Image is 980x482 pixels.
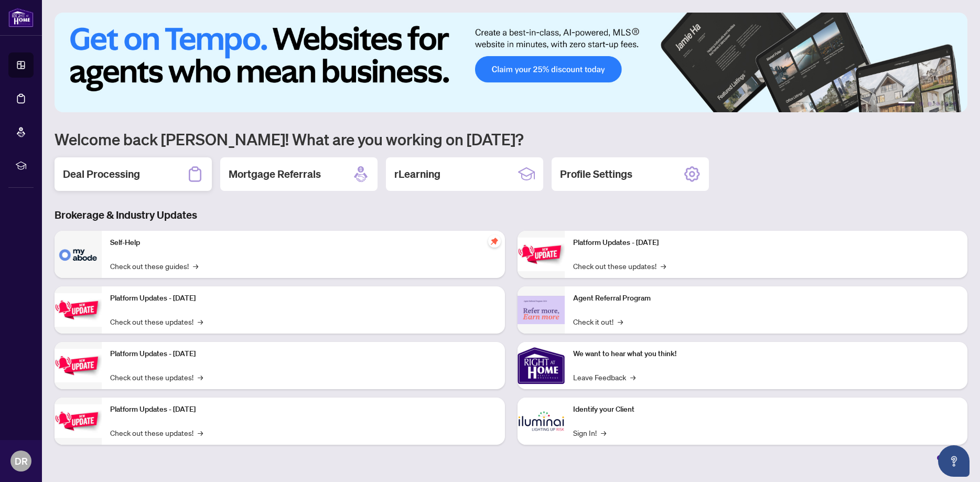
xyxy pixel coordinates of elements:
[193,260,198,272] span: →
[936,102,940,106] button: 4
[55,293,102,326] img: Platform Updates - September 16, 2025
[110,371,203,383] a: Check out these updates!→
[55,404,102,437] img: Platform Updates - July 8, 2025
[63,167,140,181] h2: Deal Processing
[573,404,960,415] p: Identify your Client
[488,235,501,248] span: pushpin
[55,13,967,112] img: Slide 0
[661,260,666,272] span: →
[573,316,623,327] a: Check it out!→
[898,102,915,106] button: 1
[518,398,565,445] img: Identify your Client
[630,371,636,383] span: →
[928,102,932,106] button: 3
[55,231,102,278] img: Self-Help
[198,427,203,438] span: →
[110,427,203,438] a: Check out these updates!→
[573,348,960,360] p: We want to hear what you think!
[518,342,565,389] img: We want to hear what you think!
[573,371,636,383] a: Leave Feedback→
[198,316,203,327] span: →
[938,445,970,477] button: Open asap
[953,102,957,106] button: 6
[518,238,565,271] img: Platform Updates - June 23, 2025
[518,296,565,325] img: Agent Referral Program
[573,427,606,438] a: Sign In!→
[394,167,440,181] h2: rLearning
[110,316,203,327] a: Check out these updates!→
[601,427,606,438] span: →
[55,129,967,149] h1: Welcome back [PERSON_NAME]! What are you working on [DATE]?
[618,316,623,327] span: →
[15,454,28,468] span: DR
[229,167,321,181] h2: Mortgage Referrals
[560,167,632,181] h2: Profile Settings
[573,293,960,304] p: Agent Referral Program
[198,371,203,383] span: →
[110,404,497,415] p: Platform Updates - [DATE]
[8,8,34,27] img: logo
[110,260,198,272] a: Check out these guides!→
[110,237,497,249] p: Self-Help
[110,348,497,360] p: Platform Updates - [DATE]
[55,349,102,382] img: Platform Updates - July 21, 2025
[55,208,967,222] h3: Brokerage & Industry Updates
[573,260,666,272] a: Check out these updates!→
[944,102,949,106] button: 5
[110,293,497,304] p: Platform Updates - [DATE]
[919,102,923,106] button: 2
[573,237,960,249] p: Platform Updates - [DATE]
